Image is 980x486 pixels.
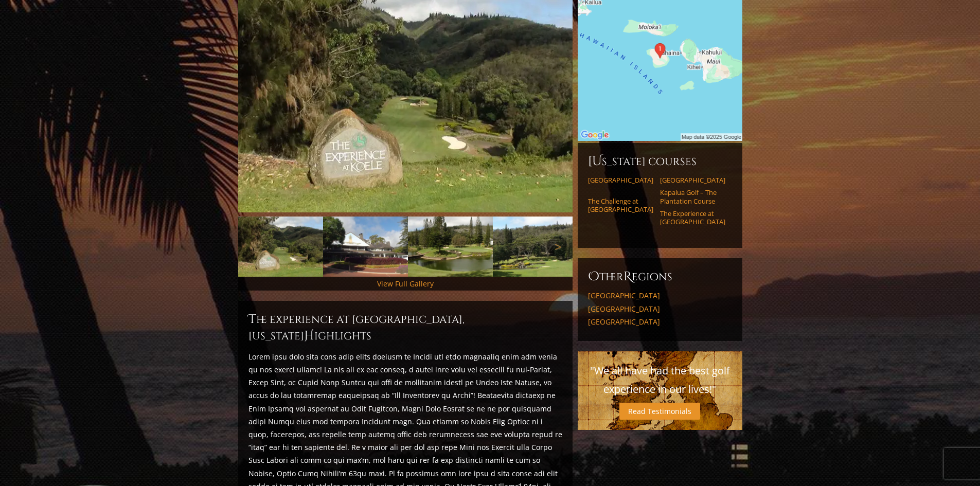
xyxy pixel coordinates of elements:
[588,268,732,285] h6: ther egions
[588,197,653,214] a: The Challenge at [GEOGRAPHIC_DATA]
[588,291,732,300] a: [GEOGRAPHIC_DATA]
[248,311,562,344] h2: The Experience at [GEOGRAPHIC_DATA], [US_STATE] ighlights
[619,403,700,420] a: Read Testimonials
[588,317,732,327] a: [GEOGRAPHIC_DATA]
[660,209,725,226] a: The Experience at [GEOGRAPHIC_DATA]
[547,237,567,257] a: Next
[588,153,732,170] h6: [US_STATE] Courses
[588,304,732,314] a: [GEOGRAPHIC_DATA]
[588,362,732,399] p: "We all have had the best golf experience in our lives!"
[660,188,725,205] a: Kapalua Golf – The Plantation Course
[623,268,632,285] span: R
[304,328,314,344] span: H
[588,176,653,184] a: [GEOGRAPHIC_DATA]
[660,176,725,184] a: [GEOGRAPHIC_DATA]
[588,268,599,285] span: O
[377,279,434,289] a: View Full Gallery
